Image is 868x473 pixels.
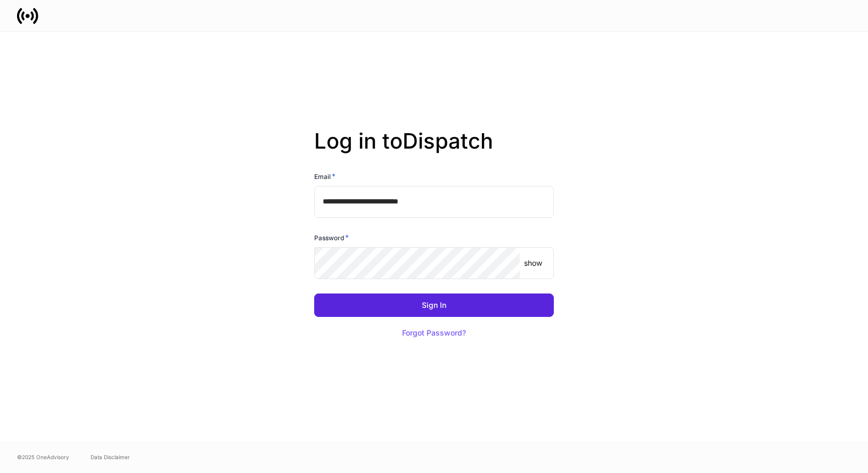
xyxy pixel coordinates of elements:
h6: Password [314,232,349,243]
h6: Email [314,171,335,182]
div: Sign In [422,301,446,309]
button: Forgot Password? [389,321,479,345]
button: Sign In [314,293,554,317]
span: © 2025 OneAdvisory [17,453,69,461]
div: Forgot Password? [402,329,466,337]
p: show [524,258,542,268]
h2: Log in to Dispatch [314,128,554,171]
a: Data Disclaimer [91,453,130,461]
